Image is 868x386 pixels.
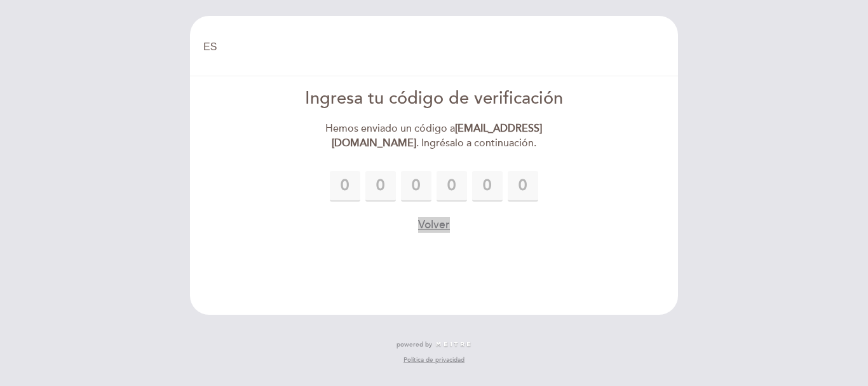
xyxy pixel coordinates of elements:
button: Volver [418,217,450,233]
span: powered by [397,340,432,349]
input: 0 [401,171,431,202]
input: 0 [365,171,396,202]
a: Política de privacidad [403,355,465,364]
input: 0 [330,171,360,202]
input: 0 [472,171,503,202]
div: Hemos enviado un código a . Ingrésalo a continuación. [288,121,580,151]
input: 0 [508,171,538,202]
img: MEITRE [435,341,471,348]
strong: [EMAIL_ADDRESS][DOMAIN_NAME] [332,122,543,149]
div: Ingresa tu código de verificación [288,86,580,111]
a: powered by [397,340,471,349]
input: 0 [437,171,467,202]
